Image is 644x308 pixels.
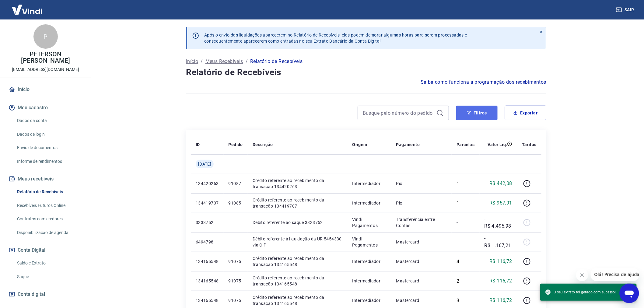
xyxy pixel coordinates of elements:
[352,258,386,264] p: Intermediador
[352,278,386,284] p: Intermediador
[352,297,386,303] p: Intermediador
[196,219,219,226] p: 3333752
[457,259,474,264] div: 4
[457,181,474,187] div: 1
[490,297,513,304] p: R$ 116,72
[396,278,447,284] p: Mastercard
[522,142,537,148] p: Tarifas
[253,236,342,248] p: Débito referente à liquidação da UR 5454330 via CIP
[396,200,447,206] p: Pix
[457,200,474,206] div: 1
[352,200,386,206] p: Intermediador
[15,128,84,141] a: Dados de login
[7,243,84,257] button: Conta Digital
[485,215,513,230] p: -R$ 4.495,98
[18,290,45,299] span: Conta digital
[490,277,513,285] p: R$ 116,72
[15,213,84,225] a: Contratos com credores
[396,258,447,264] p: Mastercard
[201,58,203,65] p: /
[196,258,219,264] p: 134165548
[205,58,243,65] a: Meus Recebíveis
[196,239,219,245] p: 6494798
[490,180,513,187] p: R$ 442,08
[229,142,243,148] p: Pedido
[229,258,243,264] p: 91075
[7,101,84,114] button: Meu cadastro
[253,219,342,226] p: Débito referente ao saque 3333752
[576,269,588,281] iframe: Fechar mensagem
[196,278,219,284] p: 134165548
[15,114,84,127] a: Dados da conta
[196,297,219,303] p: 134165548
[591,268,639,281] iframe: Mensagem da empresa
[5,51,86,64] p: PETERSON [PERSON_NAME]
[456,106,498,120] button: Filtros
[253,294,342,306] p: Crédito referente ao recebimento da transação 134165548
[615,4,637,16] button: Sair
[15,155,84,168] a: Informe de rendimentos
[457,298,474,303] div: 3
[363,108,434,117] input: Busque pelo número do pedido
[457,239,474,245] p: -
[253,275,342,287] p: Crédito referente ao recebimento da transação 134165548
[396,142,420,148] p: Pagamento
[485,235,513,249] p: -R$ 1.167,21
[505,106,546,120] button: Exportar
[7,0,47,19] img: Vindi
[7,288,84,301] a: Conta digital
[15,257,84,269] a: Saldo e Extrato
[229,278,243,284] p: 91075
[229,297,243,303] p: 91075
[352,142,367,148] p: Origem
[490,199,513,207] p: R$ 957,91
[253,142,273,148] p: Descrição
[15,271,84,283] a: Saque
[352,236,386,248] p: Vindi Pagamentos
[396,180,447,187] p: Pix
[186,58,198,65] a: Início
[253,197,342,209] p: Crédito referente ao recebimento da transação 134419707
[196,142,200,148] p: ID
[250,58,303,65] p: Relatório de Recebíveis
[488,142,507,148] p: Valor Líq.
[457,278,474,284] div: 2
[15,226,84,239] a: Disponibilização de agenda
[246,58,248,65] p: /
[457,142,474,148] p: Parcelas
[15,199,84,212] a: Recebíveis Futuros Online
[490,258,513,265] p: R$ 116,72
[12,66,79,73] p: [EMAIL_ADDRESS][DOMAIN_NAME]
[253,177,342,190] p: Crédito referente ao recebimento da transação 134420263
[33,24,58,49] div: P
[7,172,84,186] button: Meus recebíveis
[396,297,447,303] p: Mastercard
[545,289,616,295] span: O seu extrato foi gerado com sucesso!
[457,219,474,226] p: -
[196,180,219,187] p: 134420263
[229,200,243,206] p: 91085
[15,142,84,154] a: Envio de documentos
[352,216,386,229] p: Vindi Pagamentos
[198,161,211,167] span: [DATE]
[4,4,51,9] span: Olá! Precisa de ajuda?
[186,66,546,79] h4: Relatório de Recebíveis
[352,180,386,187] p: Intermediador
[396,216,447,229] p: Transferência entre Contas
[196,200,219,206] p: 134419707
[229,180,243,187] p: 91087
[204,32,467,44] p: Após o envio das liquidações aparecerem no Relatório de Recebíveis, elas podem demorar algumas ho...
[421,79,546,86] a: Saiba como funciona a programação dos recebimentos
[15,186,84,198] a: Relatório de Recebíveis
[7,83,84,96] a: Início
[396,239,447,245] p: Mastercard
[253,255,342,268] p: Crédito referente ao recebimento da transação 134165548
[620,284,639,303] iframe: Botão para abrir a janela de mensagens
